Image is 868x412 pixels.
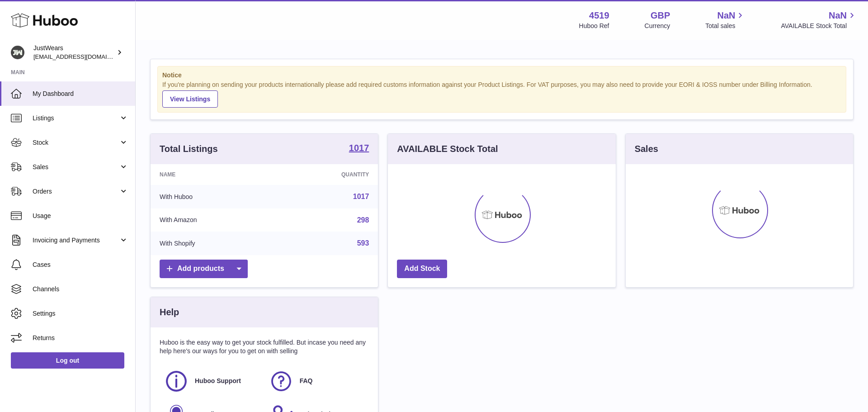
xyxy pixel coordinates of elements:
div: Currency [645,22,670,30]
a: Add Stock [397,260,447,278]
h3: Sales [635,143,658,155]
a: Log out [11,352,124,369]
span: Settings [33,309,128,318]
span: Listings [33,114,119,123]
a: Add products [160,260,248,278]
a: View Listings [162,90,218,108]
a: FAQ [269,369,365,393]
td: With Amazon [151,208,275,232]
span: AVAILABLE Stock Total [781,22,857,30]
span: Sales [33,163,119,171]
a: 1017 [349,143,369,154]
h3: AVAILABLE Stock Total [397,143,498,155]
th: Name [151,164,275,185]
a: NaN Total sales [705,9,745,30]
td: With Shopify [151,232,275,255]
span: Huboo Support [195,377,241,385]
div: If you're planning on sending your products internationally please add required customs informati... [162,81,841,108]
span: My Dashboard [33,90,128,98]
a: NaN AVAILABLE Stock Total [781,9,857,30]
strong: 4519 [589,9,609,22]
span: Usage [33,212,128,220]
span: Orders [33,187,119,196]
a: 298 [357,216,369,224]
span: Invoicing and Payments [33,236,119,245]
span: NaN [829,9,847,22]
a: 1017 [353,193,369,200]
span: Returns [33,334,128,342]
a: 593 [357,239,369,247]
h3: Total Listings [160,143,218,155]
div: Huboo Ref [579,22,609,30]
img: internalAdmin-4519@internal.huboo.com [11,46,24,59]
span: NaN [717,9,735,22]
span: FAQ [300,377,313,385]
span: Stock [33,138,119,147]
h3: Help [160,306,179,318]
strong: 1017 [349,143,369,152]
strong: Notice [162,71,841,80]
div: JustWears [33,44,115,61]
th: Quantity [275,164,378,185]
p: Huboo is the easy way to get your stock fulfilled. But incase you need any help here's our ways f... [160,338,369,355]
span: Channels [33,285,128,294]
span: Cases [33,260,128,269]
td: With Huboo [151,185,275,208]
strong: GBP [651,9,670,22]
span: Total sales [705,22,745,30]
a: Huboo Support [164,369,260,393]
span: [EMAIL_ADDRESS][DOMAIN_NAME] [33,53,133,60]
